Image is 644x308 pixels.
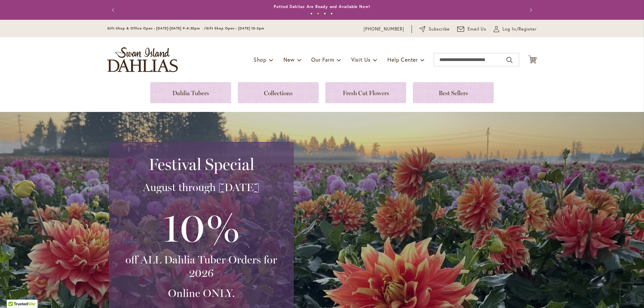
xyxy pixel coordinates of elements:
[468,26,487,33] span: Email Us
[364,26,404,33] a: [PHONE_NUMBER]
[502,26,537,33] span: Log In/Register
[317,12,319,15] button: 2 of 4
[107,26,206,30] span: Gift Shop & Office Open - [DATE]-[DATE] 9-4:30pm /
[310,12,313,15] button: 1 of 4
[118,253,285,280] h3: off ALL Dahlia Tuber Orders for 2026
[206,26,264,30] span: Gift Shop Open - [DATE] 10-3pm
[457,26,487,33] a: Email Us
[254,56,267,63] span: Shop
[324,12,326,15] button: 3 of 4
[523,3,537,17] button: Next
[351,56,371,63] span: Visit Us
[429,26,450,33] span: Subscribe
[330,12,333,15] button: 4 of 4
[118,181,285,194] h3: August through [DATE]
[283,56,294,63] span: New
[274,4,370,9] a: Potted Dahlias Are Ready and Available Now!
[107,47,178,72] a: store logo
[311,56,334,63] span: Our Farm
[118,201,285,253] h3: 10%
[118,155,285,174] h2: Festival Special
[494,26,537,33] a: Log In/Register
[107,3,121,17] button: Previous
[419,26,450,33] a: Subscribe
[387,56,418,63] span: Help Center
